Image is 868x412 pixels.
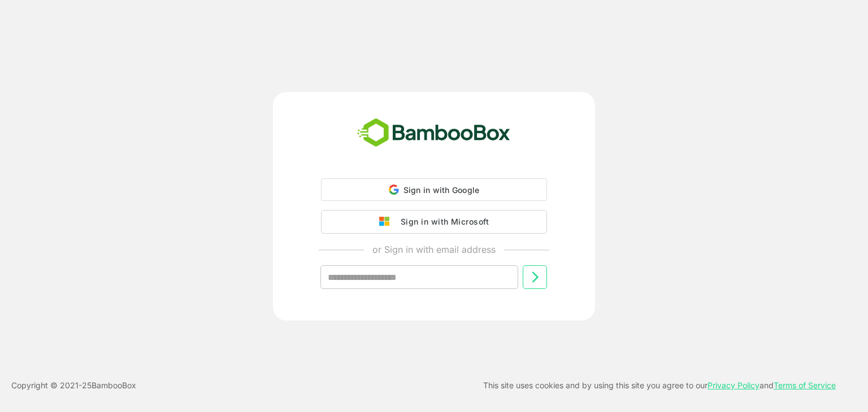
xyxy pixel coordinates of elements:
[708,380,759,390] a: Privacy Policy
[321,210,547,234] button: Sign in with Microsoft
[379,217,395,227] img: google
[403,185,480,195] span: Sign in with Google
[372,243,496,256] p: or Sign in with email address
[395,214,489,229] div: Sign in with Microsoft
[351,115,517,152] img: bamboobox
[321,178,547,201] div: Sign in with Google
[483,379,836,392] p: This site uses cookies and by using this site you agree to our and
[11,379,136,392] p: Copyright © 2021- 25 BambooBox
[774,380,836,390] a: Terms of Service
